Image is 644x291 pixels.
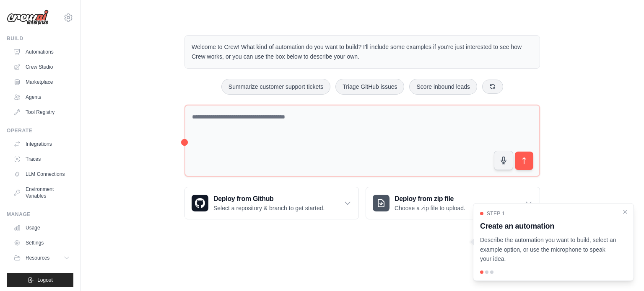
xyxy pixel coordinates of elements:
span: Step 1 [487,210,505,217]
div: Build [7,35,73,42]
a: Marketplace [10,75,73,89]
span: Resources [26,255,49,261]
a: Environment Variables [10,183,73,203]
a: Tool Registry [10,106,73,119]
button: Logout [7,273,73,287]
p: Choose a zip file to upload. [395,204,465,212]
button: Resources [10,251,73,265]
a: Usage [10,221,73,234]
button: Triage GitHub issues [335,79,404,95]
a: LLM Connections [10,167,73,181]
p: Describe the automation you want to build, select an example option, or use the microphone to spe... [480,235,617,264]
a: Traces [10,152,73,166]
iframe: Chat Widget [602,251,644,291]
h3: Deploy from Github [213,194,325,204]
a: Automations [10,45,73,59]
div: Manage [7,211,73,218]
p: Welcome to Crew! What kind of automation do you want to build? I'll include some examples if you'... [192,42,533,62]
a: Integrations [10,137,73,151]
h3: Create an automation [480,220,617,232]
img: Logo [7,10,49,26]
p: Select a repository & branch to get started. [213,204,325,212]
button: Summarize customer support tickets [221,79,330,95]
a: Agents [10,90,73,104]
button: Close walkthrough [622,209,628,215]
span: Logout [37,277,53,283]
a: Crew Studio [10,60,73,74]
a: Settings [10,236,73,250]
h3: Deploy from zip file [395,194,465,204]
div: Operate [7,127,73,134]
button: Score inbound leads [409,79,477,95]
